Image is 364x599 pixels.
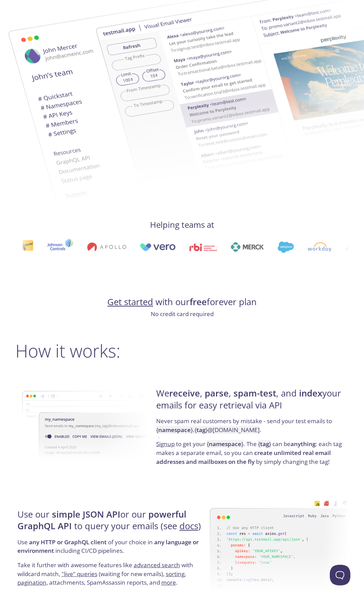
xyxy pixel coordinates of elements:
a: advanced search [134,561,180,569]
a: Signup [156,440,175,448]
img: merck [230,242,263,252]
p: No credit card required [15,310,349,318]
strong: index [299,387,322,399]
a: docs [179,520,198,532]
img: johnsoncontrols [46,239,73,255]
h4: with our forever plan [15,296,349,308]
strong: tag [260,440,269,448]
img: vero [139,243,175,251]
code: { } [258,440,271,448]
strong: free [190,296,207,308]
iframe: Help Scout Beacon - Open [330,565,350,585]
strong: powerful GraphQL API [17,508,186,532]
strong: parse [205,387,229,399]
strong: any HTTP or GraphQL client [29,538,107,546]
a: pagination [17,578,46,586]
code: { } . { } @[DOMAIN_NAME] [156,426,260,434]
strong: create unlimited real email addresses and mailboxes on the fly [156,449,331,466]
strong: receive [169,387,200,399]
img: workday [307,242,331,252]
h2: How it works: [15,340,349,361]
a: Get started [107,296,153,308]
a: "live" queries [62,570,97,578]
p: Never spam real customers by mistake - send your test emails to . [156,417,347,440]
p: Use of your choice in including CI/CD pipelines. [17,538,208,561]
p: Take it further with awesome features like with wildcard match, (waiting for new emails), , , att... [17,561,208,587]
strong: spam-test [233,387,276,399]
img: interac [22,240,33,255]
strong: tag [197,426,205,434]
img: rbi [189,243,216,251]
p: to get your . The can be : each tag makes a separate email, so you can by simply changing the tag! [156,440,347,466]
code: { } [207,440,243,448]
h4: We , , , and your emails for easy retrieval via API [156,388,347,417]
strong: simple JSON API [52,508,120,520]
a: more [161,578,176,586]
img: namespace-image [22,372,161,480]
strong: any language or environment [17,538,199,555]
img: apollo [86,242,125,252]
h4: Helping teams at [15,219,349,230]
strong: namespace [158,426,191,434]
strong: namespace [209,440,241,448]
strong: anything [291,440,315,448]
img: salesforce [277,242,293,253]
a: sorting [166,570,185,578]
h4: Use our or our to query your emails (see ) [17,509,208,538]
